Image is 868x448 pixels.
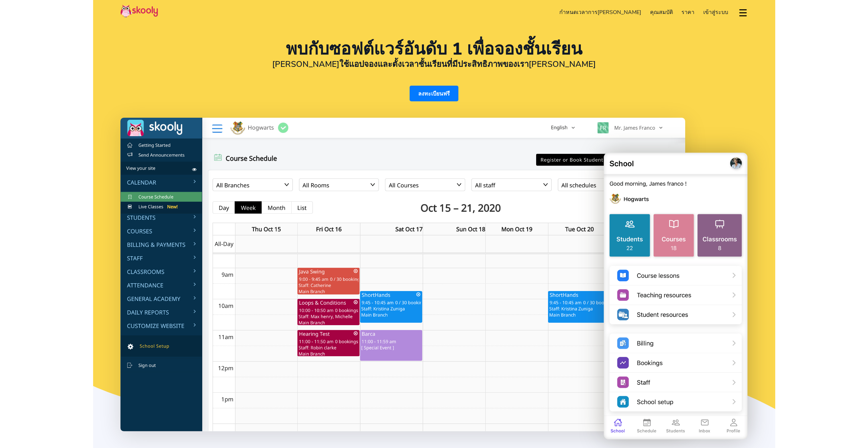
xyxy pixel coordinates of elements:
[738,5,748,20] button: dropdown menu
[120,4,158,18] img: Skooly
[555,6,646,18] a: กำหนดเวลาการ[PERSON_NAME]
[699,6,733,18] a: เข้าสู่ระบบ
[603,150,748,441] img: พบกับซอฟต์แวร์อันดับ 1 เพื่อจองชั้นเรียน - Mobile
[410,86,458,101] a: ลงทะเบียนฟรี
[681,9,694,16] span: ราคา
[677,6,699,18] a: ราคา
[703,9,728,16] span: เข้าสู่ระบบ
[120,59,748,69] h2: [PERSON_NAME]ใช้แอปจองและตั้งเวลาชั้นเรียนที่มีประสิทธิภาพของเรา[PERSON_NAME]
[120,41,748,57] h1: พบกับซอฟต์แวร์อันดับ 1 เพื่อจองชั้นเรียน
[120,118,685,431] img: พบกับซอฟต์แวร์อันดับ 1 เพื่อจองชั้นเรียน - Desktop
[646,6,677,18] a: คุณสมบัติ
